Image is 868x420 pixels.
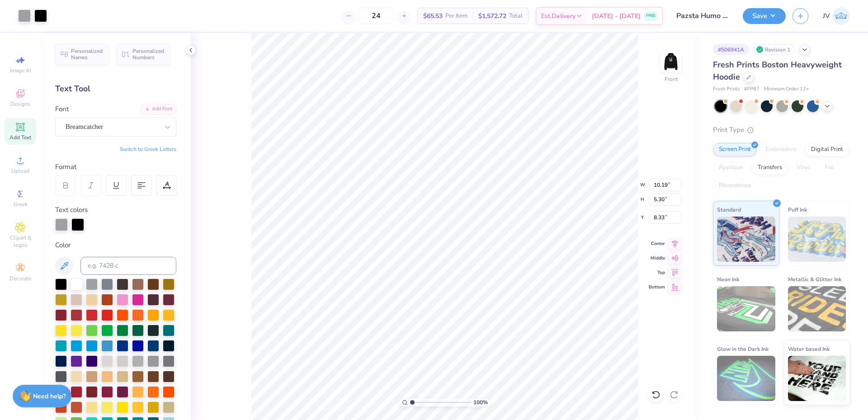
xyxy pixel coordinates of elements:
[592,11,641,21] span: [DATE] - [DATE]
[71,48,103,61] span: Personalized Names
[5,234,36,249] span: Clipart & logos
[120,146,176,153] button: Switch to Greek Letters
[717,217,775,262] img: Standard
[832,7,850,25] img: Jo Vincent
[754,44,795,55] div: Revision 1
[665,75,678,83] div: Front
[55,162,177,172] div: Format
[359,8,394,24] input: – –
[649,255,665,261] span: Middle
[805,143,849,156] div: Digital Print
[649,284,665,290] span: Bottom
[713,179,757,193] div: Rhinestones
[141,104,176,114] div: Add Font
[10,67,31,74] span: Image AI
[55,83,176,95] div: Text Tool
[9,134,31,141] span: Add Text
[791,161,816,175] div: Vinyl
[80,257,176,275] input: e.g. 7428 c
[717,274,739,284] span: Neon Ink
[662,52,680,71] img: Front
[55,240,176,250] div: Color
[713,143,757,156] div: Screen Print
[55,205,88,215] label: Text colors
[9,275,31,282] span: Decorate
[788,205,807,214] span: Puff Ink
[764,85,809,93] span: Minimum Order: 12 +
[670,7,736,25] input: Untitled Design
[717,344,769,354] span: Glow in the Dark Ink
[713,125,850,135] div: Print Type
[819,161,840,175] div: Foil
[743,8,786,24] button: Save
[713,44,749,55] div: # 506941A
[55,104,69,114] label: Font
[478,11,506,21] span: $1,572.72
[473,398,488,406] span: 100 %
[823,11,830,21] span: JV
[646,13,656,19] span: FREE
[509,11,523,21] span: Total
[788,217,846,262] img: Puff Ink
[10,100,30,108] span: Designs
[423,11,443,21] span: $65.53
[713,85,740,93] span: Fresh Prints
[788,356,846,401] img: Water based Ink
[717,356,775,401] img: Glow in the Dark Ink
[713,59,842,82] span: Fresh Prints Boston Heavyweight Hoodie
[759,143,802,156] div: Embroidery
[445,11,467,21] span: Per Item
[788,286,846,331] img: Metallic & Glitter Ink
[11,167,29,175] span: Upload
[649,241,665,247] span: Center
[14,201,28,208] span: Greek
[823,7,850,25] a: JV
[752,161,788,175] div: Transfers
[788,344,830,354] span: Water based Ink
[649,269,665,276] span: Top
[717,286,775,331] img: Neon Ink
[33,392,66,401] strong: Need help?
[132,48,165,61] span: Personalized Numbers
[744,85,759,93] span: # FP87
[713,161,749,175] div: Applique
[788,274,841,284] span: Metallic & Glitter Ink
[541,11,576,21] span: Est. Delivery
[717,205,741,214] span: Standard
